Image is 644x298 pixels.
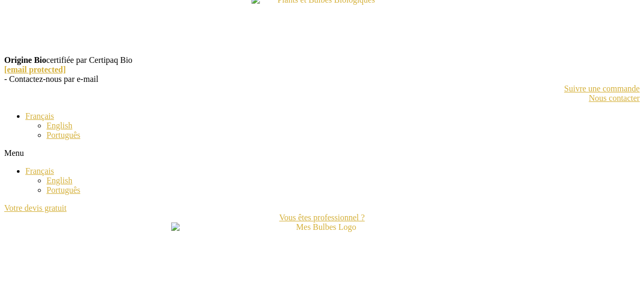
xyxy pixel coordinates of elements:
[46,176,72,185] a: English
[4,65,98,84] span: - Contactez-nous par e-mail
[4,65,98,74] a: [email protected]
[4,84,640,94] a: Suivre une commande
[589,94,640,103] span: Nous contacter
[4,148,24,157] span: Menu
[4,55,133,65] span: certifiée par Certipaq Bio
[46,121,72,130] a: English
[25,166,54,175] a: Français
[4,148,640,158] div: Menu Toggle
[4,94,640,103] a: Nous contacter
[279,213,365,222] span: Vous êtes professionnel ?
[25,111,54,120] a: Français
[4,203,67,212] a: Votre devis gratuit
[46,185,80,194] a: Português
[564,84,640,94] span: Suivre une commande
[4,213,640,222] a: Vous êtes professionnel ?
[46,131,80,139] a: Português
[4,55,46,64] b: Origine Bio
